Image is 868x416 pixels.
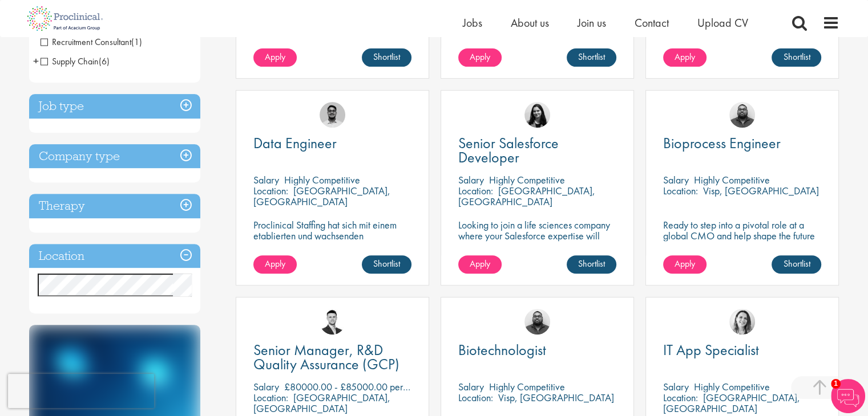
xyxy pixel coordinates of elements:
span: Supply Chain [41,55,99,67]
span: Recruitment Consultant [41,36,131,48]
span: Apply [265,51,285,63]
h3: Therapy [29,194,200,218]
span: Salary [663,380,689,393]
a: Upload CV [697,15,748,30]
span: (6) [99,55,110,67]
a: Jobs [463,15,482,30]
img: Nur Ergiydiren [729,309,755,335]
a: Apply [458,48,502,67]
h3: Location [29,244,200,268]
a: Apply [253,48,297,67]
span: Bioprocess Engineer [663,133,781,153]
span: Apply [675,258,695,270]
p: Highly Competitive [694,380,770,393]
p: Visp, [GEOGRAPHIC_DATA] [498,391,614,404]
h3: Job type [29,94,200,119]
span: Salary [458,173,484,186]
a: Shortlist [567,48,616,67]
span: IT App Specialist [663,340,759,360]
p: [GEOGRAPHIC_DATA], [GEOGRAPHIC_DATA] [663,391,800,415]
span: Salary [253,380,279,393]
p: [GEOGRAPHIC_DATA], [GEOGRAPHIC_DATA] [458,184,595,208]
span: Salary [458,380,484,393]
a: Data Engineer [253,136,411,150]
span: (1) [131,36,142,48]
a: About us [511,15,549,30]
img: Joshua Godden [320,309,345,335]
p: Highly Competitive [284,173,360,186]
h3: Company type [29,144,200,169]
span: Apply [265,258,285,270]
span: + [33,52,39,70]
a: Shortlist [772,255,821,274]
p: [GEOGRAPHIC_DATA], [GEOGRAPHIC_DATA] [253,391,390,415]
span: Recruitment Consultant [41,36,142,48]
span: Apply [470,51,490,63]
p: Ready to step into a pivotal role at a global CMO and help shape the future of healthcare manufac... [663,219,821,252]
img: Ashley Bennett [524,309,550,335]
span: Location: [663,184,698,197]
img: Ashley Bennett [729,102,755,128]
a: Contact [635,15,669,30]
iframe: reCAPTCHA [8,374,154,408]
p: Visp, [GEOGRAPHIC_DATA] [703,184,819,197]
span: Location: [253,184,288,197]
p: Highly Competitive [694,173,770,186]
p: Proclinical Staffing hat sich mit einem etablierten und wachsenden [PERSON_NAME] IT-Dienstleister... [253,219,411,284]
span: Apply [470,258,490,270]
span: Data Engineer [253,133,337,153]
a: Shortlist [567,255,616,274]
img: Chatbot [831,379,865,413]
span: Location: [458,391,493,404]
span: Location: [663,391,698,404]
p: £80000.00 - £85000.00 per annum [284,380,431,393]
a: Shortlist [362,48,411,67]
p: Looking to join a life sciences company where your Salesforce expertise will accelerate breakthro... [458,219,616,274]
span: Salary [253,173,279,186]
img: Indre Stankeviciute [524,102,550,128]
a: Biotechnologist [458,343,616,357]
a: Bioprocess Engineer [663,136,821,150]
a: Senior Salesforce Developer [458,136,616,165]
a: Senior Manager, R&D Quality Assurance (GCP) [253,343,411,372]
a: IT App Specialist [663,343,821,357]
img: Timothy Deschamps [320,102,345,128]
span: Supply Chain [41,55,110,67]
span: Location: [253,391,288,404]
a: Apply [663,48,706,67]
p: [GEOGRAPHIC_DATA], [GEOGRAPHIC_DATA] [253,184,390,208]
a: Apply [458,255,502,274]
span: Senior Salesforce Developer [458,133,559,167]
a: Join us [578,15,606,30]
p: Highly Competitive [489,380,565,393]
span: 1 [831,379,841,389]
span: Biotechnologist [458,340,546,360]
a: Shortlist [772,48,821,67]
a: Shortlist [362,255,411,274]
span: Location: [458,184,493,197]
p: Highly Competitive [489,173,565,186]
a: Apply [663,255,706,274]
span: Salary [663,173,689,186]
a: Apply [253,255,297,274]
span: Apply [675,51,695,63]
span: Senior Manager, R&D Quality Assurance (GCP) [253,340,399,374]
